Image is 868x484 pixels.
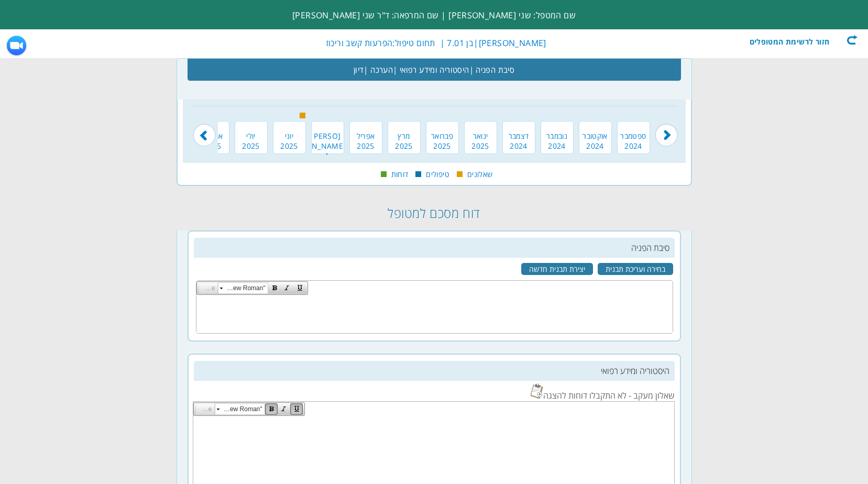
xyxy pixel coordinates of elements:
span: יוני [273,131,305,141]
span: 2024 [618,141,650,151]
span: אפריל [350,131,382,141]
div: שאלון מעקב - לא התקבלו דוחות להצגה [194,383,675,401]
span: טיפולים [426,169,449,179]
span: Size [201,404,212,414]
label: הפרעות קשב וריכוז [326,37,393,49]
a: Italic [281,282,293,294]
span: דוחות [391,169,409,179]
label: בן 7.01 [447,37,474,49]
a: "Times New Roman" [215,403,265,415]
span: שאלונים [467,169,492,179]
span: Size [204,283,215,293]
span: [PERSON_NAME] [479,37,546,49]
span: 2025 [350,141,382,151]
a: Bold [265,403,278,415]
img: next [193,111,216,147]
a: Underline [293,282,306,294]
span: [PERSON_NAME] [312,131,344,161]
span: 2024 [503,141,535,151]
a: "Times New Roman" [218,282,268,294]
span: "Times New Roman" [221,404,262,414]
span: 2025 [235,141,267,151]
span: סיבת הפניה | [469,59,515,80]
span: פברואר [426,131,458,141]
span: הערכה | [364,59,393,80]
h2: דוח מסכם למטופל [177,198,692,228]
span: דיון [354,59,364,80]
a: Underline [290,403,303,415]
span: ספטמבר [618,131,650,141]
span: 2025 [426,141,458,151]
span: יולי [235,131,267,141]
span: "Times New Roman" [224,283,266,293]
span: ינואר [465,131,497,141]
img: copyReport.png [530,383,543,399]
span: 2024 [579,141,611,151]
span: 2025 [465,141,497,151]
a: Size [195,403,215,415]
a: Italic [278,403,290,415]
span: 2025 [388,141,420,151]
img: ZoomMeetingIcon.png [5,35,28,57]
a: יצירת תבנית חדשה [521,263,593,275]
iframe: Rich text editor with ID ctl00_MainContent_ctl03_txt [196,295,673,333]
span: | תחום טיפול: [323,37,445,49]
span: נובמבר [541,131,573,141]
span: אוקטובר [579,131,611,141]
div: | [218,35,546,51]
a: Bold [268,282,281,294]
span: 2024 [541,141,573,151]
a: Size [199,282,218,294]
span: היסטוריה ומידע רפואי | [393,59,469,80]
span: דצמבר [503,131,535,141]
h2: סיבת הפניה [194,238,675,258]
span: שם המטפל: שני [PERSON_NAME] | שם המרפאה: ד"ר שני [PERSON_NAME] [292,9,576,21]
div: חזור לרשימת המטופלים [737,35,858,45]
img: prev [655,111,678,147]
a: בחירה ועריכת תבנית [598,263,673,275]
span: מרץ [388,131,420,141]
span: 2025 [273,141,305,151]
h2: היסטוריה ומידע רפואי [194,361,675,381]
